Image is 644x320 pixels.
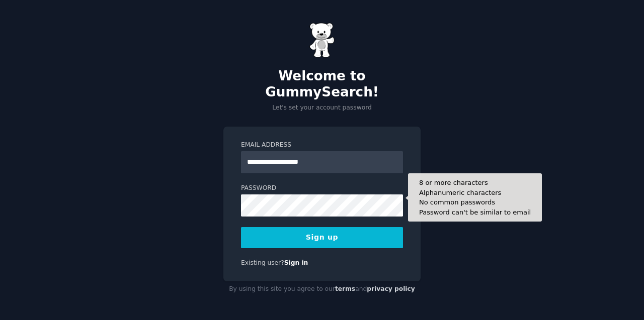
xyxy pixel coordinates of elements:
p: Let's set your account password [223,103,421,113]
div: By using this site you agree to our and [223,281,421,297]
a: Sign in [284,259,308,266]
img: Gummy Bear [309,23,335,58]
h2: Welcome to GummySearch! [223,68,421,100]
label: Email Address [241,141,403,150]
a: privacy policy [367,285,415,292]
a: terms [335,285,355,292]
button: Sign up [241,227,403,248]
span: Existing user? [241,259,284,266]
label: Password [241,184,403,193]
